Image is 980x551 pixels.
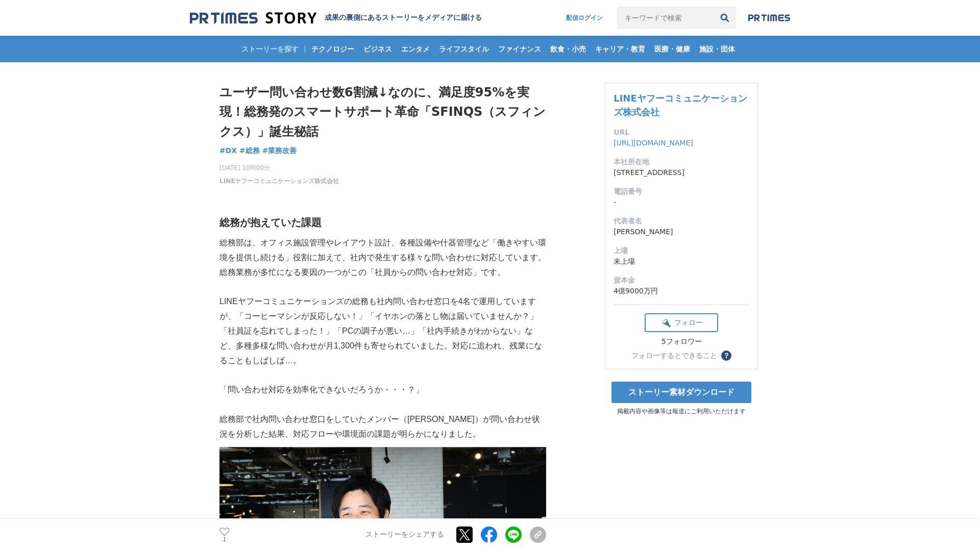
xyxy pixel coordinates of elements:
a: ストーリー素材ダウンロード [611,382,751,403]
a: LINEヤフーコミュニケーションズ株式会社 [614,93,747,117]
span: #業務改善 [262,146,297,155]
div: 5フォロワー [645,337,718,346]
a: [URL][DOMAIN_NAME] [614,139,693,147]
a: エンタメ [397,36,434,62]
a: テクノロジー [307,36,358,62]
dt: 電話番号 [614,186,749,197]
h1: ユーザー問い合わせ数6割減↓なのに、満足度95%を実現！総務発のスマートサポート革命「SFINQS（スフィンクス）」誕生秘話 [219,83,546,141]
a: ビジネス [359,36,396,62]
span: ファイナンス [494,44,545,54]
p: LINEヤフーコミュニケーションズの総務も社内問い合わせ窓口を4名で運用していますが、「コーヒーマシンが反応しない！」「イヤホンの落とし物は届いていませんか？」「社員証を忘れてしまった！」「PC... [219,294,546,368]
span: ビジネス [359,44,396,54]
p: 総務部は、オフィス施設管理やレイアウト設計、各種設備や什器管理など「働きやすい環境を提供し続ける」役割に加えて、社内で発生する様々な問い合わせに対応しています。 [219,236,546,265]
a: キャリア・教育 [591,36,649,62]
button: フォロー [645,313,718,332]
dd: - [614,197,749,208]
span: ライフスタイル [435,44,493,54]
p: 1 [219,537,230,542]
p: 掲載内容や画像等は報道にご利用いただけます [605,407,758,416]
dd: 未上場 [614,256,749,267]
span: 飲食・小売 [546,44,590,54]
dt: 上場 [614,245,749,256]
input: キーワードで検索 [617,7,714,29]
span: エンタメ [397,44,434,54]
span: [DATE] 10時00分 [219,163,339,172]
dd: [PERSON_NAME] [614,227,749,237]
span: テクノロジー [307,44,358,54]
strong: 総務が抱えていた課題 [219,217,322,228]
button: 検索 [714,7,736,29]
span: #DX [219,146,237,155]
a: 飲食・小売 [546,36,590,62]
a: #業務改善 [262,145,297,156]
dd: 4億9000万円 [614,286,749,296]
a: ライフスタイル [435,36,493,62]
dt: 資本金 [614,275,749,286]
span: 医療・健康 [650,44,694,54]
dt: URL [614,127,749,138]
p: 「問い合わせ対応を効率化できないだろうか・・・？」 [219,383,546,397]
a: 配信ログイン [556,7,613,29]
span: ？ [723,352,730,359]
dd: [STREET_ADDRESS] [614,167,749,178]
a: #総務 [239,145,260,156]
span: #総務 [239,146,260,155]
h2: 成果の裏側にあるストーリーをメディアに届ける [325,13,482,22]
a: 施設・団体 [695,36,739,62]
button: ？ [721,350,731,361]
span: 施設・団体 [695,44,739,54]
a: 医療・健康 [650,36,694,62]
img: prtimes [748,14,790,22]
a: ファイナンス [494,36,545,62]
img: 成果の裏側にあるストーリーをメディアに届ける [190,11,316,25]
p: ストーリーをシェアする [365,531,444,540]
dt: 代表者名 [614,216,749,227]
span: キャリア・教育 [591,44,649,54]
div: フォローするとできること [631,352,717,359]
a: #DX [219,145,237,156]
a: LINEヤフーコミュニケーションズ株式会社 [219,177,339,186]
dt: 本社所在地 [614,157,749,167]
p: 総務部で社内問い合わせ窓口をしていたメンバー（[PERSON_NAME]）が問い合わせ状況を分析した結果、対応フローや環境面の課題が明らかになりました。 [219,412,546,442]
p: 総務業務が多忙になる要因の一つがこの「社員からの問い合わせ対応」です。 [219,265,546,280]
a: 成果の裏側にあるストーリーをメディアに届ける 成果の裏側にあるストーリーをメディアに届ける [190,11,482,25]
